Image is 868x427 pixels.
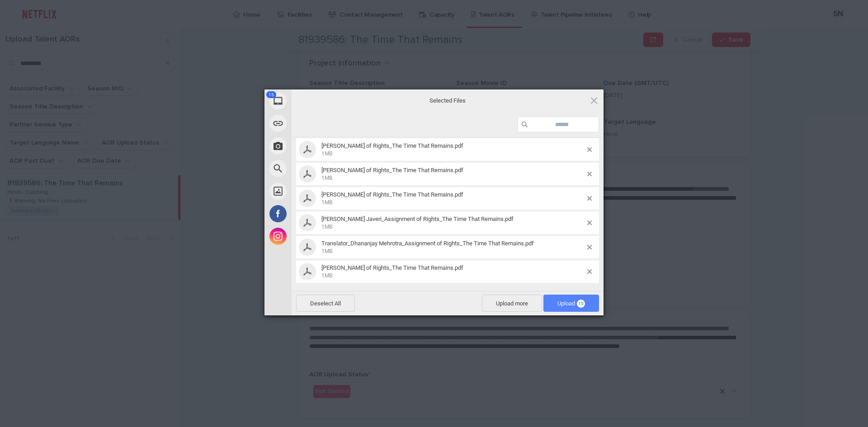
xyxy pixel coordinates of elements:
[264,180,373,202] div: Unsplash
[264,135,373,157] div: Take Photo
[264,157,373,180] div: Web Search
[319,264,587,279] span: Vinod Sharma_Assignment of Rights_The Time That Remains.pdf
[543,295,599,312] span: Upload
[321,199,332,206] span: 1MB
[321,272,332,279] span: 1MB
[319,191,587,206] span: Siddharth Awasthi_Assignment of Rights_The Time That Remains.pdf
[321,248,332,254] span: 1MB
[321,142,463,149] span: [PERSON_NAME] of Rights_The Time That Remains.pdf
[321,264,463,271] span: [PERSON_NAME] of Rights_The Time That Remains.pdf
[264,112,373,135] div: Link (URL)
[321,175,332,181] span: 1MB
[319,240,587,255] span: Translator_Dhananjay Mehrotra_Assignment of Rights_The Time That Remains.pdf
[589,95,599,105] span: Click here or hit ESC to close picker
[321,191,463,198] span: [PERSON_NAME] of Rights_The Time That Remains.pdf
[357,96,538,104] span: Selected Files
[264,225,373,248] div: Instagram
[321,150,332,157] span: 1MB
[321,240,534,247] span: Translator_Dhananjay Mehrotra_Assignment of Rights_The Time That Remains.pdf
[557,300,585,307] span: Upload
[266,91,276,98] span: 15
[482,295,542,312] span: Upload more
[319,167,587,182] span: Shyam Praful Makhecha_Assignment of Rights_The Time That Remains.pdf
[321,224,332,230] span: 1MB
[319,216,587,230] span: Surabhi Javeri_Assignment of Rights_The Time That Remains.pdf
[577,300,585,308] span: 15
[321,216,514,222] span: [PERSON_NAME] Javeri_Assignment of Rights_The Time That Remains.pdf
[264,202,373,225] div: Facebook
[319,142,587,157] span: Shiney Prakash_Assignment of Rights_The Time That Remains.pdf
[296,295,355,312] span: Deselect All
[321,167,463,174] span: [PERSON_NAME] of Rights_The Time That Remains.pdf
[264,89,373,112] div: My Device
